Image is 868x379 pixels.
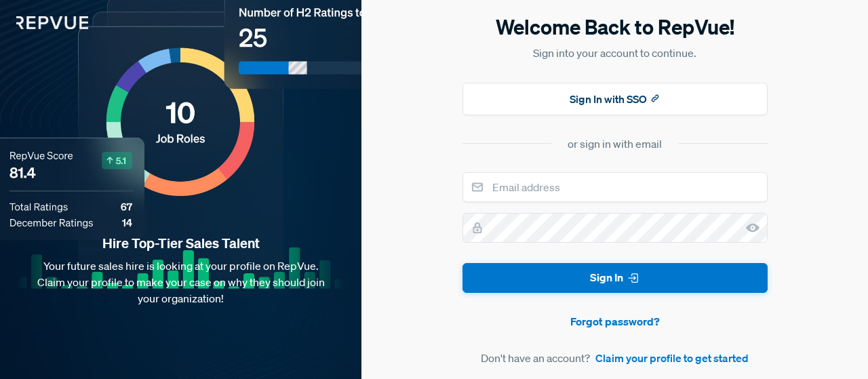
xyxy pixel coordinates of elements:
a: Claim your profile to get started [595,350,749,366]
input: Email address [462,172,768,202]
p: Your future sales hire is looking at your profile on RepVue. Claim your profile to make your case... [22,258,340,306]
h5: Welcome Back to RepVue! [462,13,768,41]
div: or sign in with email [568,136,662,152]
strong: Hire Top-Tier Sales Talent [22,235,340,252]
a: Forgot password? [462,313,768,330]
button: Sign In with SSO [462,83,768,115]
button: Sign In [462,263,768,294]
article: Don't have an account? [462,350,768,366]
p: Sign into your account to continue. [462,45,768,61]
